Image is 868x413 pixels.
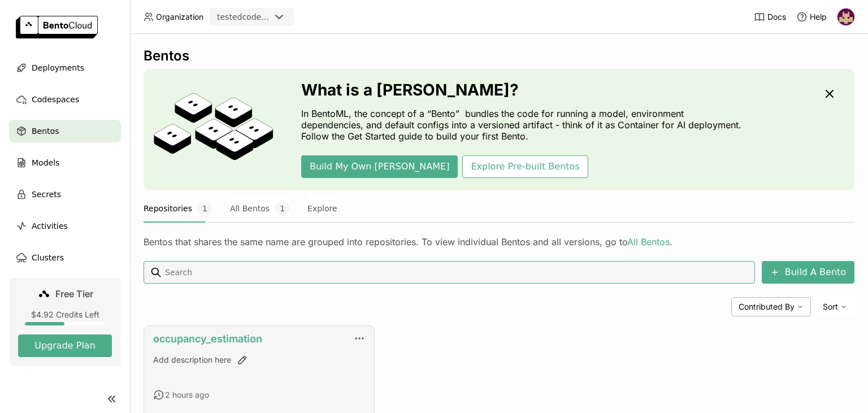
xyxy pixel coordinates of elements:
img: Hélio Júnior [837,8,854,25]
span: 2 hours ago [165,390,209,400]
a: Clusters [9,246,121,269]
a: Free Tier$4.92 Credits LeftUpgrade Plan [9,278,121,366]
div: Contributed By [731,297,811,316]
button: Explore Pre-built Bentos [462,155,588,178]
div: $4.92 Credits Left [18,310,112,320]
div: Add description here [153,354,365,366]
a: Codespaces [9,88,121,111]
span: 1 [198,201,212,216]
a: Deployments [9,56,121,79]
a: Activities [9,215,121,237]
div: Sort [815,297,854,316]
a: Bentos [9,120,121,142]
input: Selected testedcodeployment. [271,12,272,23]
span: Bentos [32,124,59,138]
span: 1 [275,201,289,216]
a: Docs [754,11,786,23]
span: Codespaces [32,93,79,106]
span: Secrets [32,188,61,201]
p: In BentoML, the concept of a “Bento” bundles the code for running a model, environment dependenci... [301,108,748,142]
h3: What is a [PERSON_NAME]? [301,81,748,99]
span: Sort [823,302,838,312]
button: Repositories [144,194,212,223]
a: Secrets [9,183,121,206]
span: Free Tier [55,288,93,299]
span: Activities [32,219,68,233]
span: Contributed By [739,302,795,312]
div: Bentos that shares the same name are grouped into repositories. To view individual Bentos and all... [144,236,854,247]
span: Models [32,156,59,169]
button: Build My Own [PERSON_NAME] [301,155,458,178]
button: All Bentos [230,194,289,223]
img: cover onboarding [153,92,274,167]
button: Explore [307,194,337,223]
a: All Bentos [627,236,670,247]
button: Build A Bento [762,261,854,284]
button: Upgrade Plan [18,334,112,357]
span: Clusters [32,251,64,264]
span: Deployments [32,61,84,75]
span: Organization [156,12,203,22]
img: logo [16,16,98,38]
span: Help [810,12,827,22]
div: testedcodeployment [217,11,270,23]
div: Bentos [144,47,854,64]
input: Search [164,263,750,281]
div: Help [796,11,827,23]
a: occupancy_estimation [153,333,262,345]
span: Docs [767,12,786,22]
a: Models [9,151,121,174]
